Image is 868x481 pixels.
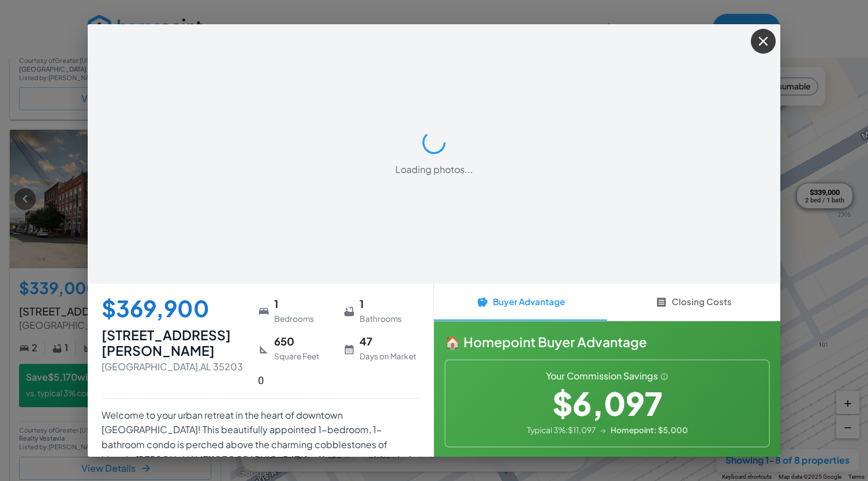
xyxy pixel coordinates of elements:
button: Buyer Advantage [434,284,607,321]
span: → [600,424,606,437]
div: 0 [258,298,420,389]
p: Your Commission Savings [546,370,658,383]
svg: Homepoint charges a flat $5,000 commission instead of the typical 3% buyer's agent commission, sa... [660,373,668,381]
span: Bathrooms [360,314,402,324]
span: Bedrooms [274,314,314,324]
p: 650 [274,335,319,348]
p: Loading photos... [395,163,473,176]
h3: $6,097 [455,388,759,419]
span: Days on Market [360,351,416,361]
h6: [STREET_ADDRESS][PERSON_NAME] [102,327,244,359]
p: 1 [360,298,402,310]
span: Homepoint: $5,000 [611,424,688,437]
p: 47 [360,335,416,348]
h6: 🏠 Homepoint Buyer Advantage [444,332,770,353]
h4: $369,900 [102,298,244,320]
p: 1 [274,298,314,310]
span: Typical 3%: $11,097 [527,424,596,437]
p: [GEOGRAPHIC_DATA] , AL 35203 [102,360,244,374]
button: Closing Costs [607,284,780,321]
span: Square Feet [274,351,319,361]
